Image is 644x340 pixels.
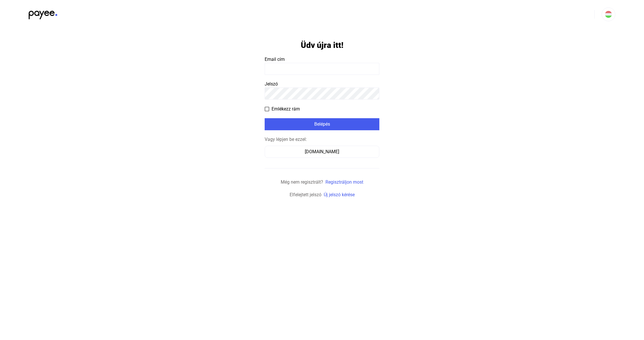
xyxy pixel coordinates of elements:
[29,7,57,19] img: black-payee-blue-dot.svg
[266,121,378,128] div: Belépés
[267,148,377,155] div: [DOMAIN_NAME]
[265,136,379,143] div: Vagy lépjen be ezzel:
[290,192,321,197] span: Elfelejtett jelszó
[272,106,300,112] span: Emlékezz rám
[301,40,344,50] h1: Üdv újra itt!
[324,192,355,197] a: Új jelszó kérése
[281,179,323,185] span: Még nem regisztrált?
[265,118,379,130] button: Belépés
[602,7,615,21] button: HU
[265,57,285,62] span: Email cím
[605,11,612,18] img: HU
[325,179,363,185] a: Regisztráljon most
[265,149,379,154] a: [DOMAIN_NAME]
[265,146,379,158] button: [DOMAIN_NAME]
[265,81,278,87] span: Jelszó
